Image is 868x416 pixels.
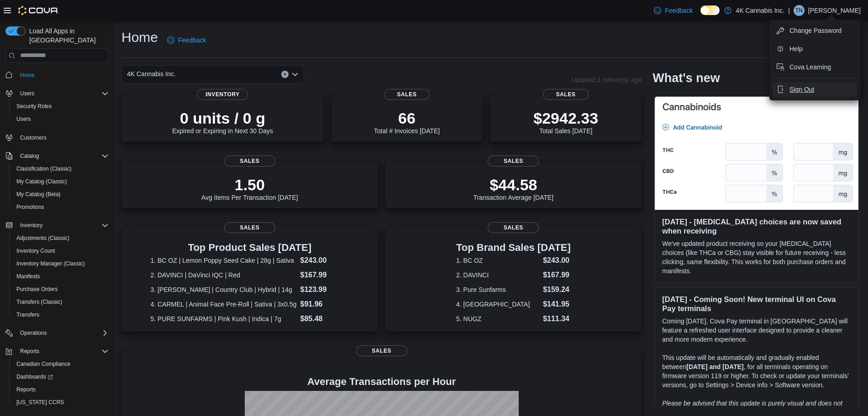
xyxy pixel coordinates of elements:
a: Classification (Classic) [13,163,75,174]
h4: Average Transactions per Hour [129,376,634,387]
span: Sales [543,89,589,100]
em: Please be advised that this update is purely visual and does not impact payment functionality. [662,400,842,416]
input: Dark Mode [700,5,720,15]
div: Avg Items Per Transaction [DATE] [201,176,298,201]
span: Cova Learning [789,62,831,72]
div: Expired or Expiring in Next 30 Days [172,109,273,135]
p: [PERSON_NAME] [808,5,861,16]
span: Purchase Orders [16,286,58,293]
button: Catalog [16,151,42,161]
span: Dashboards [13,371,109,382]
p: Updated 1 minute(s) ago [571,76,642,83]
span: Feedback [178,36,206,45]
span: Inventory Count [13,245,109,256]
p: Coming [DATE], Cova Pay terminal in [GEOGRAPHIC_DATA] will feature a refreshed user interface des... [662,317,851,344]
button: My Catalog (Classic) [9,175,112,188]
h3: [DATE] - [MEDICAL_DATA] choices are now saved when receiving [662,217,851,235]
span: Sales [224,156,275,166]
dd: $111.34 [543,313,571,324]
span: Home [20,72,35,79]
dd: $167.99 [300,270,349,281]
a: Feedback [163,31,210,49]
button: Canadian Compliance [9,358,112,370]
button: Help [773,42,857,56]
span: [US_STATE] CCRS [16,399,64,406]
span: 4K Cannabis Inc. [127,68,176,79]
button: Users [2,87,112,100]
span: Transfers (Classic) [16,298,62,306]
dt: 3. [PERSON_NAME] | Country Club | Hybrid | 14g [150,285,296,294]
a: Transfers (Classic) [13,296,66,307]
span: Sales [488,156,539,166]
span: Canadian Compliance [16,360,70,368]
button: Promotions [9,201,112,213]
a: Reports [13,384,39,395]
span: Classification (Classic) [13,163,109,174]
span: Manifests [16,273,40,280]
span: Catalog [20,152,39,160]
button: Users [16,88,38,99]
button: Change Password [773,23,857,38]
button: Inventory [2,219,112,232]
p: This update will be automatically and gradually enabled between , for all terminals operating on ... [662,353,851,390]
a: Dashboards [13,371,57,382]
a: My Catalog (Classic) [13,176,71,187]
dd: $141.95 [543,299,571,310]
button: Sign Out [773,82,857,97]
img: Cova [18,6,59,15]
span: Reports [20,348,39,355]
span: Security Roles [16,103,52,110]
dd: $167.99 [543,270,571,281]
dt: 3. Pure Sunfarms [456,285,539,294]
dd: $91.96 [300,299,349,310]
h3: Top Brand Sales [DATE] [456,242,571,253]
button: Security Roles [9,100,112,113]
a: Transfers [13,309,43,320]
div: Transaction Average [DATE] [473,176,554,201]
button: Transfers (Classic) [9,296,112,308]
div: Tomas Nunez [794,5,805,16]
a: Manifests [13,271,43,282]
button: Home [2,68,112,82]
dt: 5. NUGZ [456,314,539,323]
span: Reports [13,384,109,395]
span: Help [789,44,803,53]
p: 4K Cannabis Inc. [736,5,785,16]
a: Home [16,70,38,81]
span: My Catalog (Classic) [16,178,67,185]
span: Washington CCRS [13,397,109,408]
button: Inventory Manager (Classic) [9,257,112,270]
span: Home [16,69,109,81]
button: Operations [2,327,112,339]
button: Transfers [9,308,112,321]
p: 1.50 [201,176,298,194]
span: Reports [16,346,109,357]
a: Customers [16,132,50,143]
button: Inventory Count [9,244,112,257]
p: 66 [374,109,440,127]
dt: 4. [GEOGRAPHIC_DATA] [456,300,539,309]
span: Manifests [13,271,109,282]
dd: $159.24 [543,284,571,295]
span: Load All Apps in [GEOGRAPHIC_DATA] [26,26,109,45]
dt: 4. CARMEL | Animal Face Pre-Roll | Sativa | 3x0.5g [150,300,296,309]
span: Operations [20,329,47,337]
span: Promotions [13,202,109,213]
span: Inventory [16,220,109,231]
span: Transfers [13,309,109,320]
span: Dashboards [16,373,53,380]
a: Security Roles [13,101,55,112]
button: Manifests [9,270,112,283]
span: My Catalog (Beta) [16,191,61,198]
a: Canadian Compliance [13,359,74,369]
button: My Catalog (Beta) [9,188,112,201]
span: Inventory [20,222,42,229]
span: Promotions [16,203,44,211]
h3: [DATE] - Coming Soon! New terminal UI on Cova Pay terminals [662,295,851,313]
button: Inventory [16,220,46,231]
span: Inventory Count [16,247,55,255]
dt: 5. PURE SUNFARMS | Pink Kush | Indica | 7g [150,314,296,323]
button: Purchase Orders [9,283,112,296]
a: My Catalog (Beta) [13,189,64,200]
